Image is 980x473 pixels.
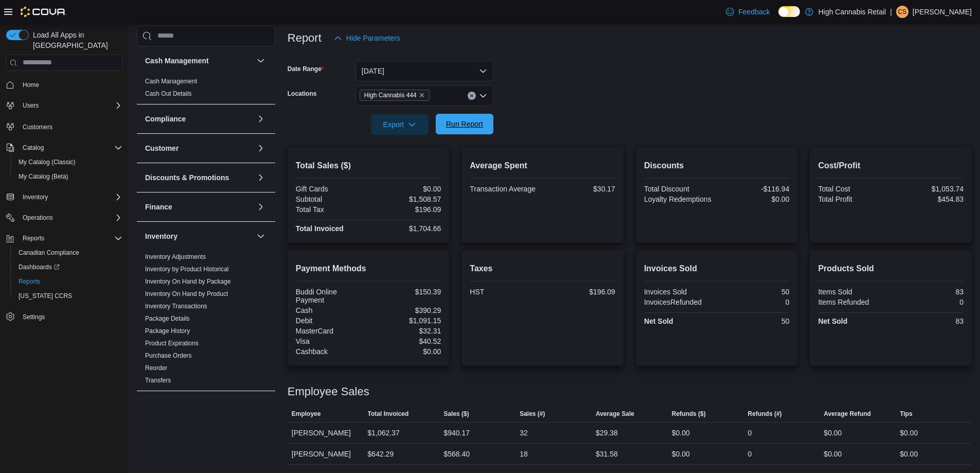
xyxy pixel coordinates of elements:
div: $0.00 [672,427,690,439]
span: Inventory [19,191,122,203]
span: Operations [23,214,53,222]
button: Cash Management [255,55,267,67]
span: Reports [14,275,122,288]
strong: Total Invoiced [296,224,344,233]
span: My Catalog (Beta) [14,170,122,183]
span: Reports [23,234,44,242]
div: $1,062.37 [368,427,400,439]
h3: Compliance [145,114,186,124]
span: Purchase Orders [145,352,192,360]
div: 0 [748,448,752,460]
p: [PERSON_NAME] [913,6,972,18]
span: Sales ($) [443,410,469,418]
span: Users [23,101,39,110]
nav: Complex example [6,73,122,351]
button: Catalog [2,141,127,155]
a: Inventory On Hand by Package [145,278,231,285]
a: My Catalog (Beta) [14,170,73,183]
span: Home [19,78,122,91]
div: $40.52 [370,337,441,345]
div: $1,508.57 [370,195,441,203]
div: $940.17 [443,427,470,439]
div: HST [470,288,540,296]
button: Inventory [145,231,253,241]
span: Run Report [446,119,483,129]
div: Invoices Sold [644,288,715,296]
a: Cash Management [145,78,197,85]
button: Run Report [436,114,493,134]
div: Total Tax [296,205,366,214]
div: MasterCard [296,327,366,335]
div: $0.00 [672,448,690,460]
div: 18 [520,448,528,460]
a: My Catalog (Classic) [14,156,80,168]
div: Carolyn Sherriffs [896,6,908,18]
h3: Cash Management [145,56,209,66]
span: Export [377,114,422,135]
h3: Customer [145,143,179,153]
span: Canadian Compliance [14,247,122,259]
div: $642.29 [368,448,394,460]
a: Feedback [722,2,774,22]
div: $30.17 [545,185,615,193]
button: Users [19,99,43,112]
div: Subtotal [296,195,366,203]
p: High Cannabis Retail [818,6,886,18]
span: Inventory Adjustments [145,253,206,261]
a: Reorder [145,364,167,372]
div: $32.31 [370,327,441,335]
h2: Products Sold [818,262,964,275]
div: Buddi Online Payment [296,288,366,304]
a: Canadian Compliance [14,247,83,259]
button: Settings [2,309,127,324]
span: Catalog [19,142,122,154]
span: Total Invoiced [368,410,409,418]
span: My Catalog (Beta) [19,172,68,181]
div: $0.00 [900,427,918,439]
a: Inventory Adjustments [145,253,206,260]
span: Refunds ($) [672,410,706,418]
div: $390.29 [370,306,441,314]
strong: Net Sold [644,317,673,325]
div: Total Cost [818,185,888,193]
h2: Discounts [644,160,790,172]
button: Remove High Cannabis 444 from selection in this group [419,92,425,98]
span: Transfers [145,376,171,384]
div: $150.39 [370,288,441,296]
div: Transaction Average [470,185,540,193]
div: 0 [748,427,752,439]
button: My Catalog (Classic) [10,155,127,169]
div: Inventory [137,251,275,391]
span: Tips [900,410,912,418]
button: Canadian Compliance [10,246,127,260]
div: Items Refunded [818,298,888,306]
span: Cash Out Details [145,90,192,98]
div: Loyalty Redemptions [644,195,715,203]
h3: Finance [145,202,172,212]
button: Inventory [19,191,52,203]
h2: Taxes [470,262,615,275]
div: $31.58 [596,448,618,460]
span: Inventory On Hand by Product [145,290,228,298]
div: 50 [719,317,789,325]
span: Average Refund [824,410,871,418]
div: $0.00 [370,185,441,193]
div: $0.00 [719,195,789,203]
div: InvoicesRefunded [644,298,715,306]
button: My Catalog (Beta) [10,169,127,184]
span: Refunds (#) [748,410,782,418]
button: Customers [2,119,127,134]
div: $196.09 [545,288,615,296]
div: Visa [296,337,366,345]
div: Cash [296,306,366,314]
a: Settings [19,311,49,323]
h3: Employee Sales [288,386,369,398]
span: Dashboards [19,263,60,271]
div: [PERSON_NAME] [288,444,364,464]
span: Reports [19,232,122,244]
div: [PERSON_NAME] [288,423,364,443]
h2: Average Spent [470,160,615,172]
a: [US_STATE] CCRS [14,290,76,302]
span: High Cannabis 444 [360,90,430,101]
span: Customers [19,120,122,133]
